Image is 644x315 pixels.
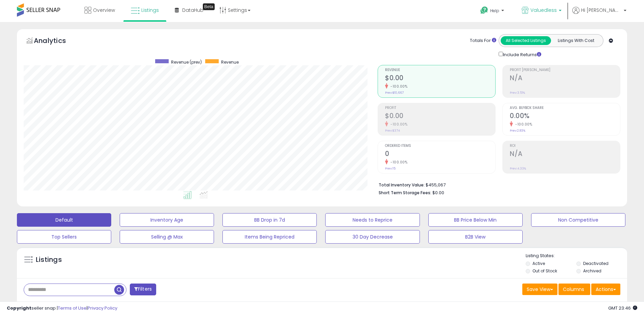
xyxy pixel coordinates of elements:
span: Listings [141,7,159,14]
button: Needs to Reprice [325,213,420,227]
button: Listings With Cost [551,36,601,45]
button: Inventory Age [120,213,214,227]
span: Overview [93,7,115,14]
small: -100.00% [388,122,407,127]
small: Prev: $374 [385,129,400,133]
a: Help [475,1,511,22]
span: DataHub [182,7,204,14]
span: Hi [PERSON_NAME] [581,7,622,14]
p: Listing States: [526,253,627,259]
a: Hi [PERSON_NAME] [572,7,626,22]
label: Active [532,261,545,266]
span: 2025-08-13 23:46 GMT [608,305,637,311]
button: Filters [130,284,156,295]
small: Prev: 2.83% [510,129,525,133]
span: Avg. Buybox Share [510,106,620,110]
b: Short Term Storage Fees: [379,190,431,196]
div: Include Returns [494,50,549,58]
h2: 0.00% [510,112,620,121]
button: Actions [591,284,620,295]
small: -100.00% [388,160,407,165]
small: Prev: $10,667 [385,91,404,95]
button: Items Being Repriced [222,230,317,244]
h2: $0.00 [385,74,495,83]
h5: Analytics [34,36,79,47]
div: seller snap | | [7,305,117,312]
button: Non Competitive [531,213,625,227]
span: Ordered Items [385,144,495,148]
label: Archived [583,268,601,274]
span: Profit [PERSON_NAME] [510,68,620,72]
span: Revenue [385,68,495,72]
button: Columns [558,284,590,295]
span: Valuedless [530,7,557,14]
h5: Listings [36,255,62,265]
li: $455,067 [379,180,615,188]
button: All Selected Listings [501,36,551,45]
small: -100.00% [513,122,532,127]
a: Terms of Use [58,305,87,311]
button: Default [17,213,111,227]
small: -100.00% [388,84,407,89]
small: Prev: 15 [385,166,396,171]
button: BB Price Below Min [428,213,523,227]
h2: N/A [510,150,620,159]
button: 30 Day Decrease [325,230,420,244]
button: Save View [522,284,557,295]
span: Revenue (prev) [171,59,202,65]
label: Out of Stock [532,268,557,274]
button: Selling @ Max [120,230,214,244]
a: Privacy Policy [88,305,117,311]
small: Prev: 4.33% [510,166,526,171]
span: $0.00 [432,189,444,196]
h2: N/A [510,74,620,83]
strong: Copyright [7,305,31,311]
button: BB Drop in 7d [222,213,317,227]
label: Deactivated [583,261,609,266]
div: Tooltip anchor [203,3,215,10]
button: B2B View [428,230,523,244]
button: Top Sellers [17,230,111,244]
div: Totals For [470,38,496,44]
span: Help [490,8,499,14]
h2: $0.00 [385,112,495,121]
b: Total Inventory Value: [379,182,425,188]
span: ROI [510,144,620,148]
small: Prev: 3.51% [510,91,525,95]
span: Revenue [221,59,239,65]
span: Columns [563,286,584,293]
span: Profit [385,106,495,110]
h2: 0 [385,150,495,159]
i: Get Help [480,6,488,15]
